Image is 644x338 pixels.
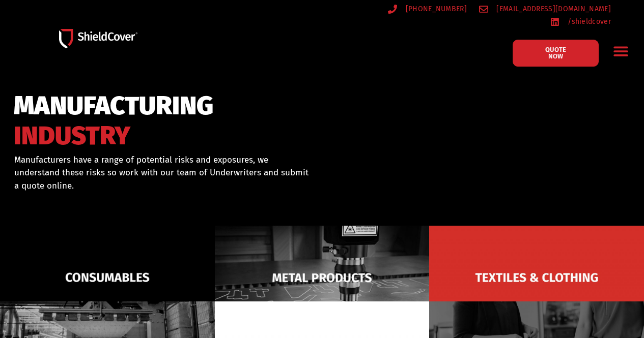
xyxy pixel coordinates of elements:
img: Shield-Cover-Underwriting-Australia-logo-full [59,29,137,48]
a: QUOTE NOW [513,40,599,67]
span: [PHONE_NUMBER] [403,3,467,15]
span: [EMAIL_ADDRESS][DOMAIN_NAME] [494,3,610,15]
p: Manufacturers have a range of potential risks and exposures, we understand these risks so work wi... [14,153,311,193]
span: QUOTE NOW [537,46,574,59]
span: MANUFACTURING [14,96,213,116]
a: [PHONE_NUMBER] [388,3,467,15]
div: Menu Toggle [609,39,633,63]
span: /shieldcover [565,15,611,28]
a: /shieldcover [550,15,611,28]
a: [EMAIL_ADDRESS][DOMAIN_NAME] [479,3,611,15]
